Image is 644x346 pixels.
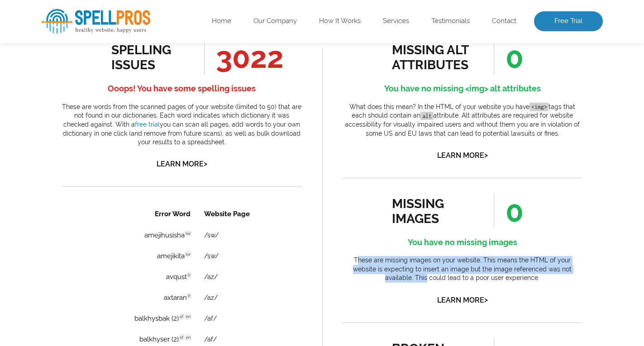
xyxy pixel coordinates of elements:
[117,152,122,159] span: af
[530,103,549,111] code: <img>
[157,160,207,168] a: Learn More>
[62,103,302,147] p: These are words from the scanned pages of your website (limited to 50) that are not found in our ...
[117,194,122,200] span: af
[111,43,193,72] div: spelling issues
[120,252,129,261] a: 6
[343,235,582,250] h4: You have no missing images
[343,256,582,283] p: These are missing images on your website. This means the HTML of your website is expecting to ins...
[431,17,470,26] a: Testimonials
[212,17,231,26] a: Home
[383,17,409,26] a: Services
[142,195,155,203] a: /af/
[93,252,101,261] a: 4
[204,157,207,170] span: >
[420,112,433,120] code: alt
[142,175,155,182] a: /af/
[142,133,155,140] a: /af/
[437,296,488,304] a: Learn More>
[67,252,75,261] a: 2
[343,81,582,96] h4: You have no missing <img> alt attributes
[142,154,155,161] a: /af/
[161,252,169,261] a: 9
[117,132,122,138] span: af
[343,103,582,138] p: What does this mean? In the HTML of your website you have tags that each should contain an attrib...
[62,81,302,96] h4: Ooops! You have some spelling issues
[253,17,297,26] a: Our Company
[484,149,488,161] span: >
[24,127,135,147] td: balkhyser (2)
[125,69,129,76] span: tr
[123,28,129,34] span: sw
[24,85,135,105] td: axtaran
[142,216,156,223] a: /az/
[24,43,135,63] td: amejikita
[204,40,284,75] span: 3022
[107,252,115,261] a: 5
[24,168,135,188] td: bedryfsuitstallings
[319,17,361,26] a: How It Works
[123,194,129,200] span: en
[142,29,157,36] a: /sw/
[117,111,122,117] span: af
[125,215,129,221] span: tr
[24,64,135,84] td: avqust
[24,147,135,167] td: bedryfserkennings
[392,196,474,226] div: missing images
[392,43,474,72] div: missing alt attributes
[437,151,488,160] a: Learn More>
[142,71,156,78] a: /az/
[136,1,216,22] th: Website Page
[123,48,129,55] span: sw
[484,294,488,306] span: >
[123,132,129,138] span: en
[494,194,524,228] span: 0
[123,111,129,117] span: en
[123,173,129,180] span: en
[135,121,160,128] a: free trial
[42,9,150,34] img: SpellPros
[147,252,155,261] a: 8
[24,23,135,43] td: amejihusisha
[142,91,156,99] a: /az/
[80,252,88,261] a: 3
[142,112,155,119] a: /af/
[494,40,524,75] span: 0
[24,1,135,22] th: Error Word
[24,210,135,230] td: biriyirmi
[123,152,129,159] span: en
[492,17,516,26] a: Contact
[53,252,62,262] a: 1
[24,189,135,209] td: bedryfsvennote
[534,11,603,31] a: Free Trial
[142,50,157,57] a: /sw/
[174,252,186,261] a: 10
[134,252,142,261] a: 7
[125,90,129,96] span: tr
[117,173,122,180] span: af
[191,252,210,261] a: Next
[24,106,135,126] td: balkhysbak (2)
